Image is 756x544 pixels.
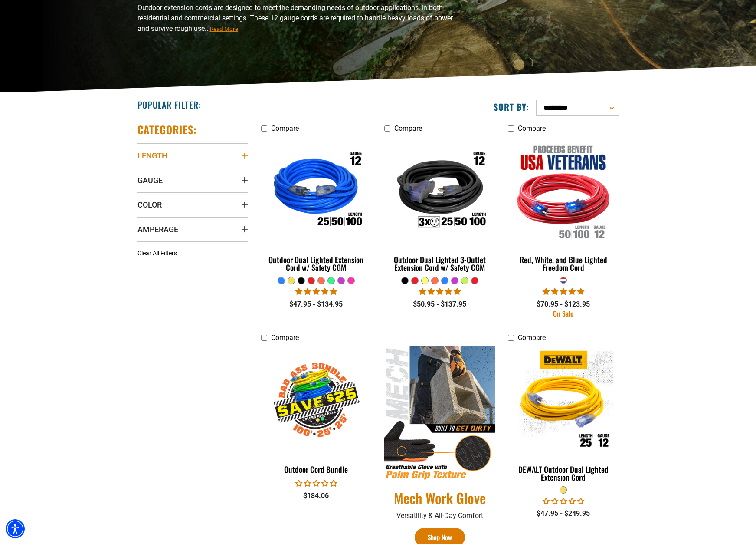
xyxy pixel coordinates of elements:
span: Compare [518,333,546,342]
img: Mech Work Glove [384,346,495,481]
a: Outdoor Cord Bundle Outdoor Cord Bundle [261,346,372,478]
summary: Gauge [137,168,248,192]
span: Compare [394,124,422,132]
span: Compare [518,124,546,132]
img: Outdoor Cord Bundle [262,350,371,450]
a: Outdoor Dual Lighted 3-Outlet Extension Cord w/ Safety CGM Outdoor Dual Lighted 3-Outlet Extensio... [384,137,495,277]
span: 4.95 stars [543,287,584,296]
div: $47.95 - $134.95 [261,299,372,310]
img: Outdoor Dual Lighted 3-Outlet Extension Cord w/ Safety CGM [385,141,494,241]
a: Clear All Filters [137,249,180,258]
div: Red, White, and Blue Lighted Freedom Cord [508,256,619,271]
span: 0.00 stars [543,497,584,505]
summary: Length [137,143,248,168]
span: 4.81 stars [295,287,337,296]
div: Outdoor Dual Lighted Extension Cord w/ Safety CGM [261,256,372,271]
div: Outdoor Dual Lighted 3-Outlet Extension Cord w/ Safety CGM [384,256,495,271]
summary: Color [137,192,248,217]
a: Mech Work Glove [384,489,495,507]
span: Color [137,200,162,210]
a: DEWALT Outdoor Dual Lighted Extension Cord DEWALT Outdoor Dual Lighted Extension Cord [508,346,619,486]
div: $184.06 [261,491,372,501]
label: Sort by: [494,101,529,112]
h2: Popular Filter: [137,99,201,110]
a: Red, White, and Blue Lighted Freedom Cord Red, White, and Blue Lighted Freedom Cord [508,137,619,277]
span: Amperage [137,224,178,234]
span: Compare [271,124,299,132]
div: Outdoor Cord Bundle [261,465,372,473]
p: Versatility & All-Day Comfort [384,511,495,521]
div: Accessibility Menu [6,519,25,538]
a: Outdoor Dual Lighted Extension Cord w/ Safety CGM Outdoor Dual Lighted Extension Cord w/ Safety CGM [261,137,372,277]
img: Red, White, and Blue Lighted Freedom Cord [509,141,618,241]
div: $47.95 - $249.95 [508,508,619,519]
div: On Sale [508,310,619,317]
span: Clear All Filters [137,250,177,257]
span: 0.00 stars [295,479,337,488]
span: Outdoor extension cords are designed to meet the demanding needs of outdoor applications, in both... [137,3,453,33]
div: $70.95 - $123.95 [508,299,619,310]
div: DEWALT Outdoor Dual Lighted Extension Cord [508,465,619,481]
span: Length [137,151,167,161]
img: Outdoor Dual Lighted Extension Cord w/ Safety CGM [262,141,371,241]
span: Compare [271,333,299,342]
div: $50.95 - $137.95 [384,299,495,310]
span: Gauge [137,175,163,185]
img: DEWALT Outdoor Dual Lighted Extension Cord [509,350,618,450]
span: Read More [210,26,238,32]
span: 4.80 stars [419,287,461,296]
h2: Categories: [137,123,197,136]
summary: Amperage [137,217,248,241]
